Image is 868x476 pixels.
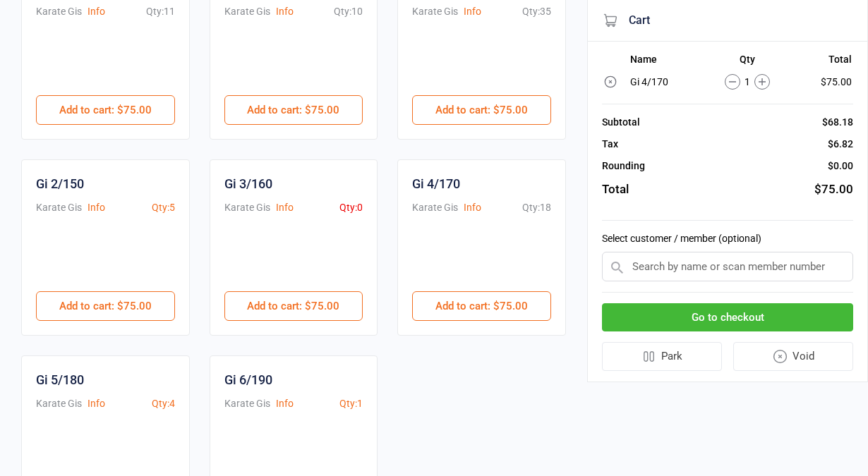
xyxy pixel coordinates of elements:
[822,115,853,130] div: $68.18
[699,54,795,71] th: Qty
[224,174,272,193] div: Gi 3/160
[464,200,481,215] button: Info
[88,200,105,215] button: Info
[224,200,270,215] div: Karate Gis
[602,231,853,246] label: Select customer / member (optional)
[796,54,852,71] th: Total
[464,4,481,19] button: Info
[522,4,551,19] div: Qty: 35
[334,4,363,19] div: Qty: 10
[276,396,294,411] button: Info
[602,342,722,371] button: Park
[602,252,853,281] input: Search by name or scan member number
[602,303,853,332] button: Go to checkout
[412,174,460,193] div: Gi 4/170
[36,95,175,125] button: Add to cart: $75.00
[699,74,795,90] div: 1
[36,4,82,19] div: Karate Gis
[146,4,175,19] div: Qty: 11
[412,95,551,125] button: Add to cart: $75.00
[36,370,84,389] div: Gi 5/180
[602,159,645,173] div: Rounding
[36,200,82,215] div: Karate Gis
[412,4,458,19] div: Karate Gis
[36,174,84,193] div: Gi 2/150
[630,54,698,71] th: Name
[88,4,105,19] button: Info
[276,4,294,19] button: Info
[224,370,272,389] div: Gi 6/190
[36,396,82,411] div: Karate Gis
[814,181,853,199] div: $75.00
[412,200,458,215] div: Karate Gis
[36,291,175,321] button: Add to cart: $75.00
[276,200,294,215] button: Info
[602,115,640,130] div: Subtotal
[828,137,853,152] div: $6.82
[339,396,363,411] div: Qty: 1
[602,181,629,199] div: Total
[224,291,363,321] button: Add to cart: $75.00
[412,291,551,321] button: Add to cart: $75.00
[522,200,551,215] div: Qty: 18
[796,72,852,92] td: $75.00
[733,342,854,371] button: Void
[88,396,105,411] button: Info
[630,72,698,92] td: Gi 4/170
[224,4,270,19] div: Karate Gis
[339,200,363,215] div: Qty: 0
[152,200,175,215] div: Qty: 5
[602,137,618,152] div: Tax
[828,159,853,173] div: $0.00
[224,396,270,411] div: Karate Gis
[152,396,175,411] div: Qty: 4
[224,95,363,125] button: Add to cart: $75.00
